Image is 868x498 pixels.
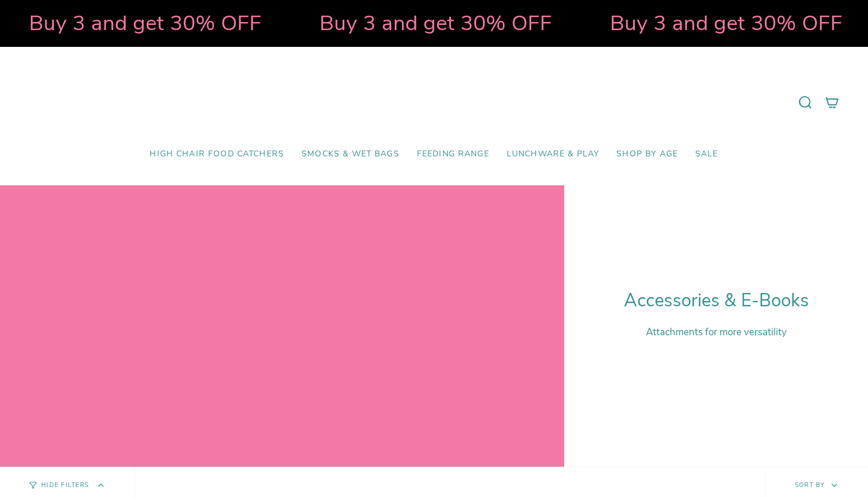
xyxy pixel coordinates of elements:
[624,290,809,312] h1: Accessories & E-Books
[29,9,262,38] strong: Buy 3 and get 30% OFF
[498,141,608,168] a: Lunchware & Play
[417,149,489,159] span: Feeding Range
[507,149,599,159] span: Lunchware & Play
[695,149,718,159] span: SALE
[687,141,727,168] a: SALE
[795,481,825,489] span: Sort by
[334,64,534,141] a: Mumma’s Little Helpers
[41,482,89,489] span: Hide Filters
[610,9,842,38] strong: Buy 3 and get 30% OFF
[608,141,687,168] a: Shop by Age
[293,141,408,168] a: Smocks & Wet Bags
[408,141,498,168] a: Feeding Range
[150,149,284,159] span: High Chair Food Catchers
[616,149,678,159] span: Shop by Age
[624,325,809,339] p: Attachments for more versatility
[141,141,293,168] a: High Chair Food Catchers
[302,149,400,159] span: Smocks & Wet Bags
[319,9,552,38] strong: Buy 3 and get 30% OFF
